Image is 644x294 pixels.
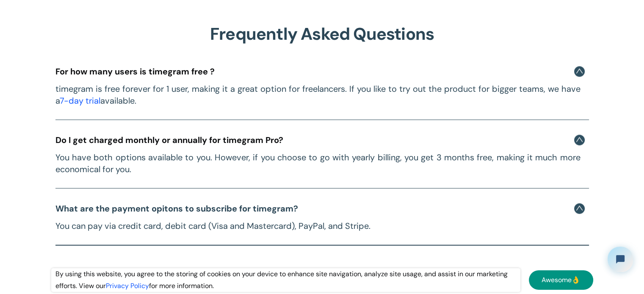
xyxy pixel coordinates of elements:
[55,152,585,176] p: You have both options available to you. However, if you choose to go with yearly billing, you get...
[600,239,640,279] iframe: Tidio Chat
[55,203,298,214] strong: What are the payment opitons to subscribe for timegram?
[55,83,585,107] p: timegram is free forever for 1 user, making it a great option for freelancers. If you like to try...
[106,281,149,290] a: Privacy Policy
[60,95,100,106] a: 7-day trial
[529,270,593,290] a: Awesome👌
[51,268,520,292] div: By using this website, you agree to the storing of cookies on your device to enhance site navigat...
[55,66,215,77] h4: For how many users is timegram free ?
[210,23,434,45] strong: Frequently Asked Questions
[55,220,585,232] p: You can pay via credit card, debit card (Visa and Mastercard), PayPal, and Stripe.
[55,135,283,146] h4: Do I get charged monthly or annually for timegram Pro?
